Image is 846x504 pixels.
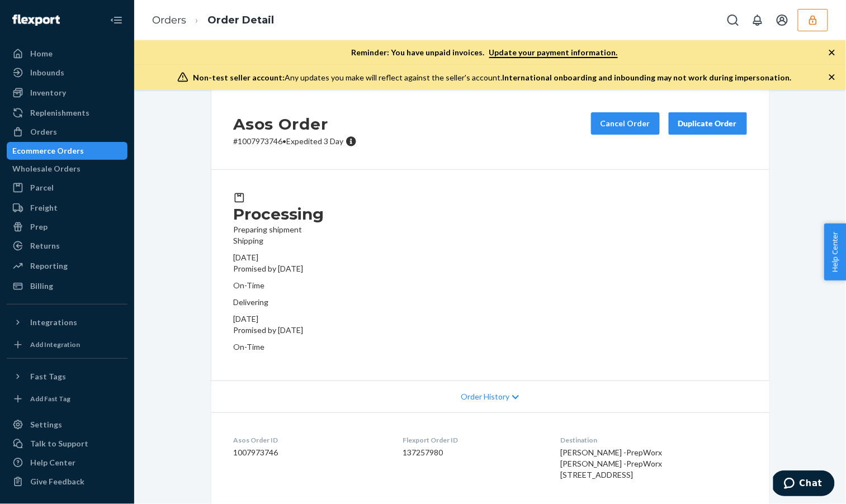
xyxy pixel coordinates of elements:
span: Non-test seller account: [193,73,285,82]
div: Help Center [30,457,75,468]
dd: 1007973746 [234,447,385,458]
div: [DATE] [234,252,747,263]
div: Talk to Support [30,438,88,449]
div: Preparing shipment [234,204,747,235]
a: Reporting [7,257,127,275]
a: Add Fast Tag [7,390,127,408]
button: Help Center [824,224,846,280]
div: Replenishments [30,107,89,118]
p: Promised by [DATE] [234,325,747,336]
div: Fast Tags [30,371,66,382]
button: Integrations [7,313,127,331]
a: Prep [7,218,127,236]
a: Orders [152,14,186,26]
h3: Processing [234,204,747,224]
ol: breadcrumbs [143,4,283,37]
button: Open Search Box [722,9,744,31]
div: Duplicate Order [678,118,738,129]
a: Freight [7,199,127,217]
a: Ecommerce Orders [7,142,127,160]
a: Inventory [7,84,127,102]
p: Reminder: You have unpaid invoices. [352,47,618,58]
button: Talk to Support [7,435,127,453]
a: Replenishments [7,104,127,122]
div: Give Feedback [30,476,84,487]
p: Promised by [DATE] [234,263,747,274]
div: Freight [30,202,58,213]
p: Shipping [234,235,747,246]
span: Expedited 3 Day [287,136,344,146]
div: Any updates you make will reflect against the seller's account. [193,72,792,83]
div: Wholesale Orders [12,163,81,174]
button: Open account menu [771,9,793,31]
a: Home [7,45,127,63]
button: Duplicate Order [669,112,747,135]
a: Inbounds [7,64,127,82]
dd: 137257980 [403,447,543,458]
div: Settings [30,419,62,430]
a: Billing [7,277,127,295]
div: Add Fast Tag [30,394,70,403]
span: Order History [461,391,509,402]
div: Billing [30,280,53,292]
h2: Asos Order [234,112,357,136]
div: Home [30,48,53,59]
button: Fast Tags [7,368,127,386]
p: # 1007973746 [234,136,357,147]
button: Cancel Order [591,112,660,135]
a: Wholesale Orders [7,160,127,178]
div: Prep [30,221,48,232]
a: Add Integration [7,336,127,354]
a: Update your payment information. [489,47,618,58]
div: Returns [30,240,60,251]
p: On-Time [234,341,747,353]
span: • [283,136,287,146]
a: Returns [7,237,127,255]
dt: Destination [561,435,747,445]
div: Inventory [30,87,66,98]
iframe: Opens a widget where you can chat to one of our agents [773,470,835,498]
div: Parcel [30,182,54,193]
span: International onboarding and inbounding may not work during impersonation. [502,73,792,82]
p: Delivering [234,297,747,308]
button: Give Feedback [7,473,127,491]
p: On-Time [234,280,747,291]
div: Inbounds [30,67,64,78]
div: Ecommerce Orders [12,145,84,156]
dt: Flexport Order ID [403,435,543,445]
div: Reporting [30,260,68,272]
a: Order Detail [207,14,274,26]
a: Help Center [7,454,127,472]
div: Add Integration [30,340,80,349]
a: Settings [7,416,127,434]
a: Orders [7,123,127,141]
div: Integrations [30,317,77,328]
button: Close Navigation [105,9,127,31]
dt: Asos Order ID [234,435,385,445]
span: [PERSON_NAME] -PrepWorx [PERSON_NAME] -PrepWorx [STREET_ADDRESS] [561,448,663,479]
a: Parcel [7,179,127,197]
img: Flexport logo [12,15,60,26]
button: Open notifications [746,9,769,31]
div: Orders [30,126,57,137]
div: [DATE] [234,313,747,325]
